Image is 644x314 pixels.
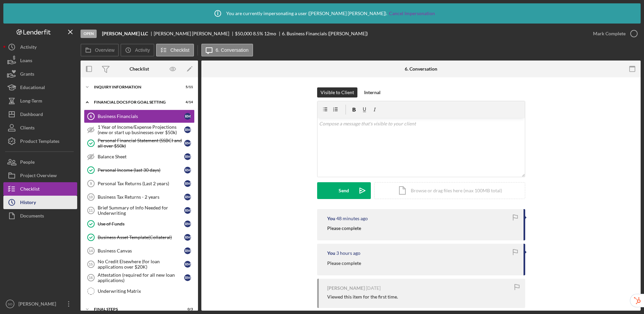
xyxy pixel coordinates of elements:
time: 2025-10-06 15:06 [336,250,360,256]
button: Dashboard [3,108,77,121]
text: SO [8,302,12,306]
div: 5 / 11 [181,85,193,89]
div: 12 mo [264,31,276,36]
div: R M [184,274,191,281]
button: Checklist [3,182,77,196]
div: You are currently impersonating a user ( [PERSON_NAME] [PERSON_NAME] ). [209,5,435,22]
div: Long-Term [20,94,42,109]
button: History [3,196,77,209]
p: Please complete [327,260,361,267]
div: R M [184,247,191,254]
a: Business Asset Template(Collateral)RM [84,231,195,244]
button: Send [317,182,371,199]
a: 9Personal Tax Returns (Last 2 years)RM [84,177,195,190]
a: 16Attestation (required for all new loan applications)RM [84,271,195,284]
time: 2025-09-29 15:25 [366,285,381,291]
a: 6Business FinancialsRM [84,110,195,123]
time: 2025-10-06 16:57 [336,216,368,221]
label: 6. Conversation [216,47,249,53]
div: R M [184,194,191,200]
div: Visible to Client [320,87,354,97]
div: FINAL STEPS [94,307,176,311]
button: Grants [3,67,77,81]
div: R M [184,153,191,160]
button: Loans [3,54,77,67]
div: Financial Docs for Goal Setting [94,100,176,104]
button: People [3,155,77,169]
div: [PERSON_NAME] [17,297,60,312]
div: R M [184,113,191,120]
div: Dashboard [20,108,43,123]
div: R M [184,126,191,133]
div: Personal Tax Returns (Last 2 years) [98,181,184,186]
div: R M [184,180,191,187]
div: Business Financials [98,114,184,119]
tspan: 11 [89,208,93,212]
div: You [327,250,335,256]
tspan: 10 [89,195,93,199]
b: [PERSON_NAME] LLC [102,31,148,36]
div: 0 / 3 [181,307,193,311]
div: Checklist [130,66,149,72]
div: Checklist [20,182,40,197]
button: Long-Term [3,94,77,108]
div: Grants [20,67,34,82]
div: Send [339,182,349,199]
div: R M [184,167,191,173]
div: Loans [20,54,32,69]
button: 6. Conversation [201,44,253,56]
a: Balance SheetRM [84,150,195,163]
button: Clients [3,121,77,134]
button: Activity [120,44,154,56]
div: Business Tax Returns - 2 years [98,194,184,200]
div: Underwriting Matrix [98,288,194,294]
a: Use of FundsRM [84,217,195,231]
div: R M [184,140,191,147]
button: Educational [3,81,77,94]
tspan: 16 [89,276,93,280]
mark: Please complete [327,225,361,231]
div: Attestation (required for all new loan applications) [98,272,184,283]
div: INQUIRY INFORMATION [94,85,176,89]
div: Business Asset Template(Collateral) [98,235,184,240]
label: Checklist [170,47,190,53]
div: 8.5 % [253,31,263,36]
button: Project Overview [3,169,77,182]
div: Educational [20,81,45,96]
a: 1 Year of Income/Expense Projections (new or start up businesses over $50k)RM [84,123,195,136]
div: 6. Business Financials ([PERSON_NAME]) [282,31,368,36]
button: SO[PERSON_NAME] [3,297,77,311]
div: Balance Sheet [98,154,184,159]
div: Use of Funds [98,221,184,227]
a: 11Brief Summary of Info Needed for UnderwritingRM [84,204,195,217]
a: 15No Credit Elsewhere (for loan applications over $20K)RM [84,258,195,271]
div: R M [184,207,191,214]
button: Product Templates [3,134,77,148]
tspan: 15 [89,262,93,266]
div: Activity [20,40,37,55]
div: Open [81,30,97,38]
div: Personal Financial Statement (SSBCI and all over $50k) [98,138,184,149]
div: Brief Summary of Info Needed for Underwriting [98,205,184,216]
a: Personal Income (last 30 days)RM [84,163,195,177]
div: 4 / 14 [181,100,193,104]
a: Cancel Impersonation [389,11,435,16]
div: 1 Year of Income/Expense Projections (new or start up businesses over $50k) [98,124,184,135]
label: Activity [135,47,150,53]
button: Visible to Client [317,87,357,97]
div: [PERSON_NAME] [327,285,365,291]
tspan: 9 [90,182,92,186]
div: R M [184,221,191,227]
button: Documents [3,209,77,223]
div: You [327,216,335,221]
span: $50,000 [235,31,252,36]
